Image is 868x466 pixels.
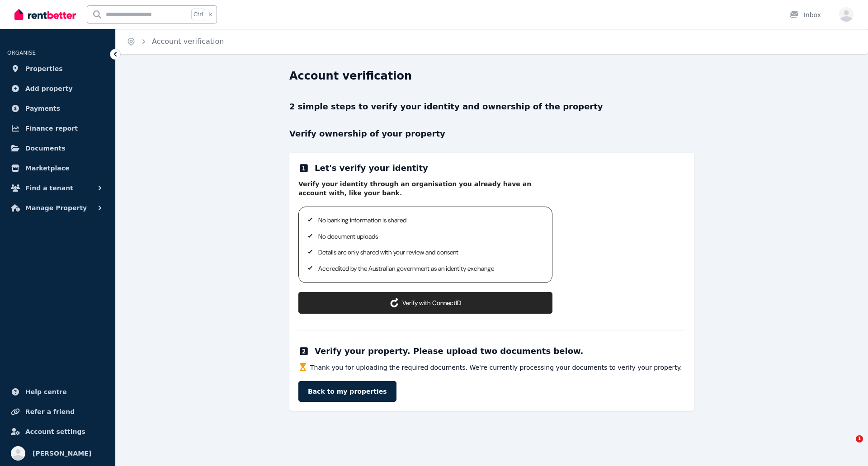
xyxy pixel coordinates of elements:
[25,163,69,174] span: Marketplace
[7,99,108,118] a: Payments
[7,139,108,157] a: Documents
[318,248,542,257] p: Details are only shared with your review and consent
[318,232,542,241] p: No document uploads
[25,83,73,94] span: Add property
[25,386,67,397] span: Help centre
[116,29,235,54] nav: Breadcrumb
[298,381,396,402] a: Back to my properties
[7,199,108,217] button: Manage Property
[25,63,63,74] span: Properties
[7,179,108,197] button: Find a tenant
[7,119,108,137] a: Finance report
[7,80,108,98] a: Add property
[318,216,542,225] p: No banking information is shared
[25,406,75,417] span: Refer a friend
[25,123,78,134] span: Finance report
[289,100,694,113] p: 2 simple steps to verify your identity and ownership of the property
[310,363,682,372] span: Thank you for uploading the required documents. We're currently processing your documents to veri...
[7,423,108,441] a: Account settings
[289,69,412,83] h1: Account verification
[7,60,108,78] a: Properties
[315,345,583,358] h2: Verify your property. Please upload two documents below.
[25,103,60,114] span: Payments
[25,183,73,193] span: Find a tenant
[315,162,428,174] h2: Let's verify your identity
[7,383,108,401] a: Help centre
[14,8,76,21] img: RentBetter
[298,292,552,314] button: Verify with ConnectID
[7,159,108,177] a: Marketplace
[318,264,542,273] p: Accredited by the Australian government as an identity exchange
[33,448,91,459] span: [PERSON_NAME]
[837,435,859,457] iframe: Intercom live chat
[25,202,87,213] span: Manage Property
[191,9,205,20] span: Ctrl
[7,50,36,56] span: ORGANISE
[25,143,66,154] span: Documents
[152,37,224,46] a: Account verification
[289,127,694,140] p: Verify ownership of your property
[7,403,108,421] a: Refer a friend
[856,435,863,442] span: 1
[789,10,821,19] div: Inbox
[209,11,212,18] span: k
[298,180,552,198] p: Verify your identity through an organisation you already have an account with, like your bank.
[25,426,85,437] span: Account settings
